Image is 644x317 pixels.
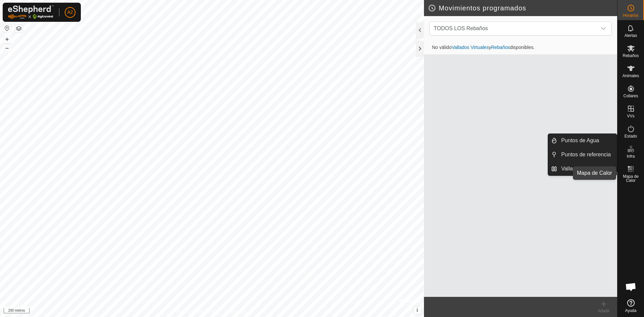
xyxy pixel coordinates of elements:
[434,25,488,31] font: TODOS LOS Rebaños
[625,308,637,313] font: Ayuda
[561,152,611,157] font: Puntos de referencia
[548,162,617,175] li: Vallado Físico
[3,44,11,52] button: –
[561,138,599,143] font: Puntos de Agua
[557,162,617,175] a: Vallado Físico
[5,36,9,43] font: +
[557,148,617,161] a: Puntos de referencia
[177,308,216,314] a: Política de Privacidad
[489,45,491,50] font: y
[561,166,594,171] font: Vallado Físico
[15,24,23,33] button: Capas del Mapa
[3,24,11,32] button: Restablecer Mapa
[451,45,489,50] a: Vallados Virtuales
[623,174,639,183] font: Mapa de Calor
[623,94,638,98] font: Collares
[3,35,11,43] button: +
[598,309,610,313] font: Añadir
[491,45,510,50] a: Rebaños
[623,13,638,18] font: Horarios
[510,45,535,50] font: disponibles.
[548,134,617,147] li: Puntos de Agua
[597,22,610,35] div: disparador desplegable
[417,307,418,313] font: i
[623,53,639,58] font: Rebaños
[5,44,9,51] font: –
[67,9,73,15] font: A2
[224,309,247,314] font: Contáctenos
[557,134,617,147] a: Puntos de Agua
[618,297,644,315] a: Ayuda
[224,308,247,314] a: Contáctenos
[8,5,54,19] img: Logotipo de Gallagher
[625,134,637,139] font: Estado
[623,73,639,78] font: Animales
[548,148,617,161] li: Puntos de referencia
[177,309,216,314] font: Política de Privacidad
[625,33,637,38] font: Alertas
[432,45,451,50] font: No válido
[431,22,597,35] span: TODOS LOS Rebaños
[621,277,641,297] div: Chat abierto
[627,154,635,159] font: Infra
[414,307,421,314] button: i
[439,4,526,12] font: Movimientos programados
[627,114,634,118] font: VVs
